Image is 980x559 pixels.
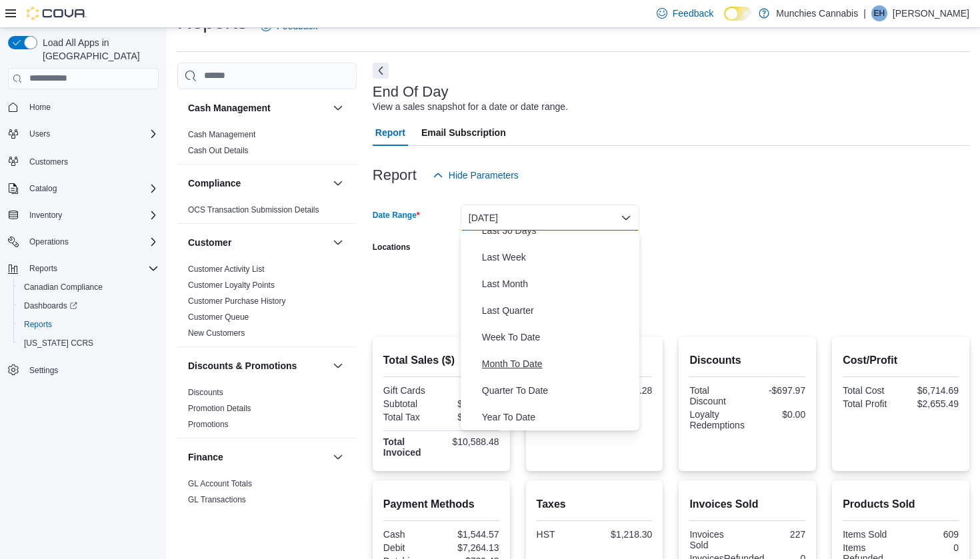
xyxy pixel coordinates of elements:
div: 227 [750,529,805,540]
div: Cash [383,529,439,540]
span: Hide Parameters [449,169,519,182]
button: Cash Management [330,100,346,116]
button: Hide Parameters [427,162,524,189]
button: Operations [3,233,164,251]
h2: Products Sold [843,496,959,512]
h2: Invoices Sold [689,496,805,512]
span: Settings [29,365,58,376]
span: Users [24,126,159,142]
strong: Total Invoiced [383,436,421,458]
span: Reports [24,319,52,330]
h3: Discounts & Promotions [188,359,297,372]
span: Week To Date [482,329,634,345]
span: Inventory [29,210,62,221]
span: EH [874,5,885,21]
p: | [863,5,866,21]
span: Month To Date [482,356,634,372]
h3: Cash Management [188,101,271,115]
p: [PERSON_NAME] [893,5,969,21]
div: Select listbox [461,231,639,430]
div: Gift Cards [383,385,439,396]
span: Load All Apps in [GEOGRAPHIC_DATA] [37,36,159,63]
span: Report [375,119,405,146]
button: Customer [188,236,327,249]
span: Canadian Compliance [24,282,103,292]
button: Reports [24,261,63,277]
div: $0.00 [444,385,499,396]
div: $2,655.49 [903,398,959,409]
a: GL Account Totals [188,479,252,488]
span: Washington CCRS [19,335,159,351]
span: Feedback [673,7,713,20]
h3: End Of Day [373,84,449,100]
h3: Compliance [188,177,241,190]
a: GL Transactions [188,495,246,504]
span: Last 30 Days [482,223,634,239]
button: Catalog [24,181,62,197]
h3: Finance [188,450,223,464]
button: Customers [3,151,164,171]
img: Cova [27,7,87,20]
button: Canadian Compliance [13,278,164,296]
a: Canadian Compliance [19,279,108,295]
button: Users [24,126,55,142]
nav: Complex example [8,92,159,414]
div: Invoices Sold [689,529,745,550]
div: $10,588.48 [444,436,499,447]
span: Email Subscription [421,119,506,146]
span: Settings [24,362,159,378]
span: Last Week [482,249,634,265]
a: Cash Management [188,130,255,139]
a: Customers [24,154,73,170]
div: -$697.97 [750,385,805,396]
span: Users [29,129,50,139]
div: Total Cost [843,385,898,396]
a: New Customers [188,328,245,338]
span: Home [29,102,51,113]
button: Home [3,97,164,117]
button: Compliance [330,175,346,191]
div: 609 [903,529,959,540]
span: Customers [24,153,159,169]
div: HST [537,529,592,540]
span: [US_STATE] CCRS [24,338,93,348]
div: Discounts & Promotions [177,384,357,438]
div: Finance [177,476,357,513]
button: Inventory [3,206,164,225]
button: [DATE] [461,205,639,231]
span: Quarter To Date [482,382,634,398]
span: Dashboards [24,300,77,311]
button: Cash Management [188,101,327,115]
a: Customer Purchase History [188,296,286,306]
div: Debit [383,542,439,553]
span: Operations [24,234,159,250]
span: Reports [19,316,159,332]
div: Loyalty Redemptions [689,409,745,430]
h2: Cost/Profit [843,352,959,368]
label: Locations [373,242,411,253]
span: Reports [29,263,57,274]
div: Subtotal [383,398,439,409]
span: Year To Date [482,409,634,425]
button: Catalog [3,179,164,198]
span: Last Quarter [482,302,634,318]
a: Reports [19,316,57,332]
p: Munchies Cannabis [776,5,858,21]
a: Home [24,99,56,115]
h2: Total Sales ($) [383,352,499,368]
div: $7,264.13 [444,542,499,553]
input: Dark Mode [724,7,752,21]
div: $1,544.57 [444,529,499,540]
div: Total Tax [383,412,439,422]
span: Canadian Compliance [19,279,159,295]
h3: Customer [188,236,231,249]
span: Home [24,99,159,115]
a: Dashboards [13,296,164,315]
div: Customer [177,261,357,346]
div: $1,218.30 [444,412,499,422]
button: Compliance [188,177,327,190]
span: Reports [24,261,159,277]
a: Customer Loyalty Points [188,280,275,290]
div: $9,370.18 [444,398,499,409]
